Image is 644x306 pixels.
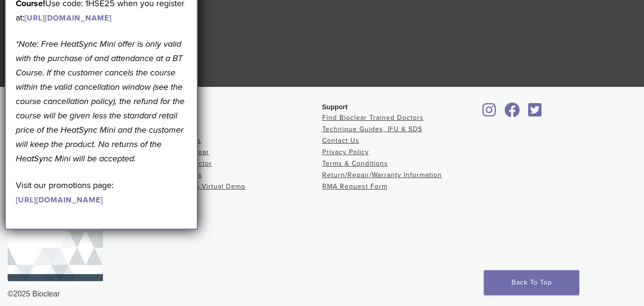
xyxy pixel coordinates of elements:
[501,108,523,118] a: Bioclear
[322,182,388,190] a: RMA Request Form
[322,171,442,179] a: Return/Repair/Warranty Information
[322,137,359,145] a: Contact Us
[322,148,369,156] a: Privacy Policy
[165,182,245,190] a: Request a Virtual Demo
[16,195,103,205] a: [URL][DOMAIN_NAME]
[322,159,388,168] a: Terms & Conditions
[525,108,545,118] a: Bioclear
[16,178,187,207] p: Visit our promotions page:
[16,39,184,164] em: *Note: Free HeatSync Mini offer is only valid with the purchase of and attendance at a BT Course....
[24,13,112,23] a: [URL][DOMAIN_NAME]
[322,103,348,111] span: Support
[479,108,499,118] a: Bioclear
[322,114,424,122] a: Find Bioclear Trained Doctors
[484,270,579,295] a: Back To Top
[322,125,422,133] a: Technique Guides, IFU & SDS
[8,288,636,300] div: ©2025 Bioclear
